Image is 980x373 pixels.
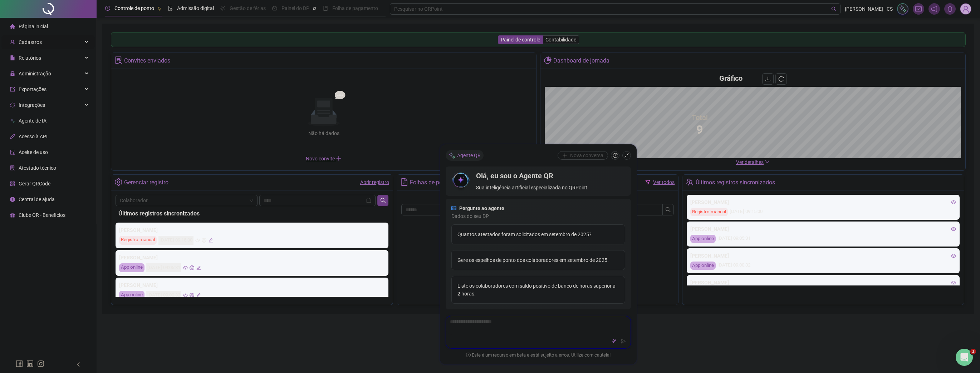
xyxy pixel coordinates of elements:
div: Registro manual [690,208,728,216]
span: export [10,87,15,92]
span: Painel de controle [501,37,540,43]
span: qrcode [10,181,15,186]
span: clock-circle [105,6,110,11]
span: global [202,238,206,243]
span: solution [115,56,122,64]
span: team [686,178,694,186]
span: down [765,159,770,164]
div: [DATE] 09:00:32 [146,291,181,300]
button: Nova conversa [558,151,608,160]
span: setting [115,178,122,186]
div: [PERSON_NAME] [119,254,385,262]
img: sparkle-icon.fc2bf0ac1784a2077858766a79e2daf3.svg [449,151,456,159]
span: user-add [10,40,15,45]
span: Administração [19,71,51,76]
span: Controle de ponto [114,5,154,11]
div: Últimos registros sincronizados [696,176,775,189]
span: edit [209,238,213,243]
div: Folhas de ponto [410,176,451,189]
div: [PERSON_NAME] [690,252,956,260]
span: shrink [624,153,629,158]
span: Página inicial [19,24,48,29]
span: Ver detalhes [736,159,764,165]
span: file-text [401,178,408,186]
button: send [619,337,628,345]
button: thunderbolt [610,337,618,345]
span: instagram [37,360,44,367]
div: [DATE] 09:05:31 [146,263,181,272]
span: dashboard [272,6,277,11]
div: App online [119,263,144,272]
span: sun [220,6,225,11]
div: App online [690,262,716,270]
div: App online [119,291,144,300]
span: eye [951,227,956,232]
div: [DATE] 09:00:32 [690,262,956,270]
span: home [10,24,15,29]
span: 1 [970,349,976,354]
span: eye [951,200,956,205]
span: Agente de IA [19,118,46,124]
span: plus [336,155,342,161]
span: audit [10,150,15,155]
span: info-circle [10,197,15,202]
div: Quantos atestados foram solicitados em setembro de 2025? [451,224,625,244]
span: solution [10,165,15,170]
div: Não há dados [291,129,357,137]
div: Convites enviados [124,55,170,67]
span: read [451,204,456,212]
span: search [380,198,386,203]
span: book [323,6,328,11]
span: Pergunte ao agente [459,204,504,212]
h4: Olá, eu sou o Agente QR [476,171,625,181]
div: Gere os espelhos de ponto dos colaboradores em setembro de 2025. [451,250,625,270]
span: Gestão de férias [230,5,266,11]
span: eye [183,293,188,298]
span: fund [915,6,922,12]
span: search [665,207,671,213]
span: pie-chart [544,56,552,64]
div: Gerenciar registro [124,176,168,189]
span: Novo convite [306,156,342,161]
a: Abrir registro [360,179,389,185]
span: Cadastros [19,39,42,45]
span: filter [645,180,650,185]
span: Sua inteligência artificial especializada no QRPoint. [476,184,625,192]
span: global [190,265,194,270]
span: reload [778,76,784,82]
div: Últimos registros sincronizados [118,209,386,218]
span: global [190,293,194,298]
span: Atestado técnico [19,165,56,171]
div: Registro manual [119,236,157,245]
span: gift [10,213,15,218]
span: Exportações [19,86,46,92]
span: Dados do seu DP [451,212,625,220]
span: edit [196,293,201,298]
span: search [831,6,837,12]
span: Clube QR - Beneficios [19,212,65,218]
a: Ver todos [653,179,675,185]
div: [PERSON_NAME] [119,226,385,234]
div: Agente QR [446,150,484,161]
span: edit [196,265,201,270]
span: Este é um recurso em beta e está sujeito a erros. Utilize com cautela! [466,352,611,359]
span: Gerar QRCode [19,181,50,186]
span: api [10,134,15,139]
span: Central de ajuda [19,197,55,202]
span: bell [947,6,953,12]
div: [DATE] 09:05:31 [690,235,956,243]
span: pushpin [157,6,161,11]
span: linkedin [26,360,34,367]
div: [PERSON_NAME] [690,225,956,233]
img: icon [451,171,470,192]
div: Liste os colaboradores com saldo positivo de banco de horas superior a 2 horas. [451,276,625,304]
div: [PERSON_NAME] [690,198,956,206]
div: [PERSON_NAME] [119,281,385,289]
div: [DATE] 09:15:00 [690,208,956,216]
img: 94382 [960,4,971,14]
span: exclamation-circle [466,352,471,357]
div: [PERSON_NAME] [690,279,956,287]
span: Painel do DP [281,5,309,11]
iframe: Intercom live chat [956,349,973,366]
span: file-done [168,6,173,11]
